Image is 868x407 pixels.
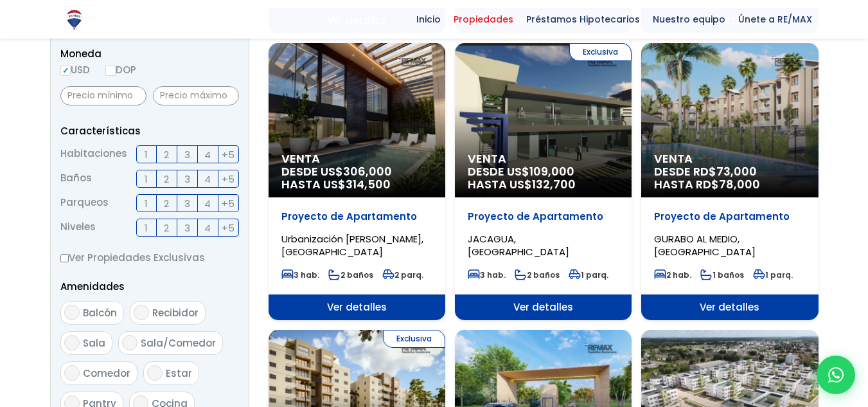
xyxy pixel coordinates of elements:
span: HASTA US$ [468,178,619,191]
a: Venta DESDE RD$73,000 HASTA RD$78,000 Proyecto de Apartamento GURABO AL MEDIO, [GEOGRAPHIC_DATA] ... [641,43,818,320]
span: 132,700 [532,176,576,192]
p: Proyecto de Apartamento [468,210,619,223]
img: Logo de REMAX [63,8,85,31]
input: USD [60,66,71,76]
span: Nuestro equipo [646,10,732,29]
span: 4 [204,220,211,236]
span: Niveles [60,219,96,237]
span: 2 parq. [382,269,423,280]
label: Ver Propiedades Exclusivas [60,249,239,266]
span: Venta [654,152,805,165]
input: Precio mínimo [60,86,146,105]
span: 3 [184,220,190,236]
span: DESDE RD$ [654,165,805,191]
span: 2 [164,171,169,187]
span: Exclusiva [383,330,445,348]
span: 109,000 [529,163,574,179]
label: USD [60,62,90,78]
span: Únete a RE/MAX [732,10,819,29]
span: 3 hab. [468,269,506,280]
span: Parqueos [60,194,109,212]
span: Ver detalles [641,294,818,320]
span: 3 hab. [281,269,319,280]
span: 73,000 [716,163,757,179]
span: 2 [164,147,169,163]
span: 1 [145,171,148,187]
span: Moneda [60,46,239,62]
input: Precio máximo [153,86,239,105]
span: +5 [222,147,235,163]
span: 2 baños [328,269,373,280]
input: Comedor [64,365,80,381]
span: Comedor [83,366,130,380]
span: Venta [281,152,432,165]
span: Sala [83,336,105,350]
a: Exclusiva Venta DESDE US$109,000 HASTA US$132,700 Proyecto de Apartamento JACAGUA, [GEOGRAPHIC_DA... [455,43,632,320]
span: Venta [468,152,619,165]
input: Balcón [64,305,80,320]
span: 306,000 [343,163,392,179]
span: 2 baños [515,269,560,280]
input: DOP [105,66,116,76]
span: 4 [204,195,211,212]
p: Proyecto de Apartamento [281,210,432,223]
span: 1 [145,220,148,236]
span: Exclusiva [569,43,632,61]
span: 4 [204,147,211,163]
p: Proyecto de Apartamento [654,210,805,223]
span: 3 [184,171,190,187]
span: HASTA RD$ [654,178,805,191]
span: Habitaciones [60,145,127,163]
span: 2 [164,195,169,212]
span: 314,500 [346,176,391,192]
input: Sala [64,335,80,350]
span: 1 [145,147,148,163]
span: Urbanización [PERSON_NAME], [GEOGRAPHIC_DATA] [281,232,423,258]
span: 2 [164,220,169,236]
span: Estar [166,366,192,380]
span: +5 [222,171,235,187]
p: Características [60,123,239,139]
input: Estar [147,365,163,381]
span: 2 hab. [654,269,691,280]
input: Sala/Comedor [122,335,137,350]
span: 1 [145,195,148,212]
span: DESDE US$ [468,165,619,191]
span: 78,000 [719,176,760,192]
span: 3 [184,195,190,212]
a: Venta DESDE US$306,000 HASTA US$314,500 Proyecto de Apartamento Urbanización [PERSON_NAME], [GEOG... [269,43,445,320]
span: Inicio [410,10,447,29]
span: +5 [222,220,235,236]
span: 4 [204,171,211,187]
span: Préstamos Hipotecarios [520,10,646,29]
p: Amenidades [60,278,239,294]
span: 1 parq. [753,269,793,280]
span: Propiedades [447,10,520,29]
span: Ver detalles [455,294,632,320]
span: 1 parq. [569,269,608,280]
span: +5 [222,195,235,212]
span: 3 [184,147,190,163]
span: 1 baños [700,269,744,280]
span: Sala/Comedor [141,336,216,350]
span: HASTA US$ [281,178,432,191]
span: GURABO AL MEDIO, [GEOGRAPHIC_DATA] [654,232,756,258]
input: Recibidor [134,305,149,320]
span: Ver detalles [269,294,445,320]
span: JACAGUA, [GEOGRAPHIC_DATA] [468,232,569,258]
span: Baños [60,170,92,188]
span: DESDE US$ [281,165,432,191]
label: DOP [105,62,136,78]
input: Ver Propiedades Exclusivas [60,254,69,262]
span: Balcón [83,306,117,320]
span: Recibidor [152,306,199,320]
